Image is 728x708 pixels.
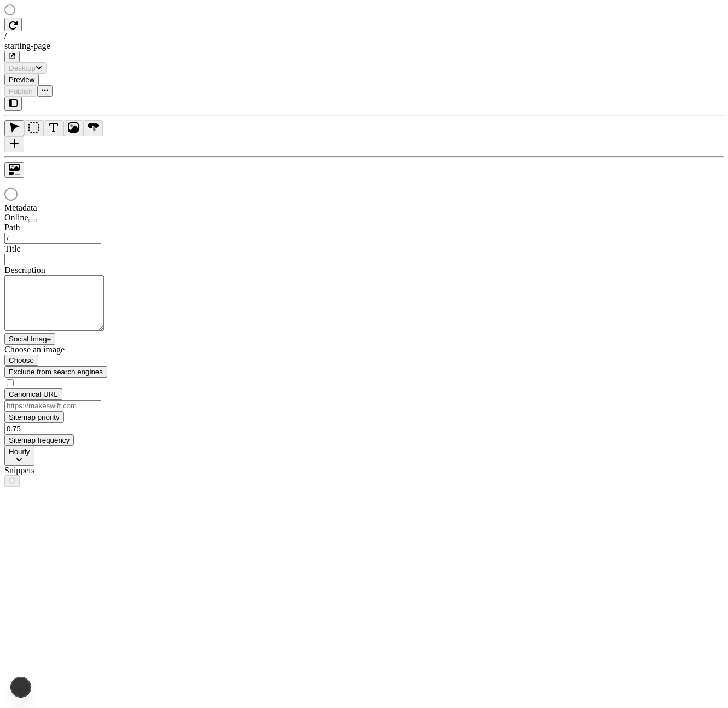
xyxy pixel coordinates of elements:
span: Desktop [9,64,36,72]
span: Exclude from search engines [9,368,103,376]
button: Image [63,120,83,136]
button: Hourly [4,446,34,466]
div: Metadata [4,203,136,213]
span: Online [4,213,28,222]
div: Choose an image [4,345,136,355]
span: Description [4,265,45,275]
span: Hourly [9,448,30,456]
div: starting-page [4,41,724,51]
button: Canonical URL [4,388,62,400]
button: Preview [4,74,39,85]
span: Sitemap priority [9,413,60,421]
div: Snippets [4,466,136,475]
span: Sitemap frequency [9,436,70,444]
button: Publish [4,85,37,97]
button: Choose [4,355,38,366]
button: Sitemap priority [4,411,64,423]
span: Canonical URL [9,390,58,398]
button: Text [44,120,63,136]
span: Choose [9,356,34,364]
span: Path [4,223,20,232]
span: Publish [9,87,33,95]
input: https://makeswift.com [4,400,101,411]
button: Social Image [4,333,55,345]
button: Sitemap frequency [4,434,74,446]
button: Button [83,120,103,136]
button: Exclude from search engines [4,366,107,378]
span: Title [4,244,21,253]
span: Preview [9,76,34,84]
span: Social Image [9,335,51,343]
div: / [4,31,724,41]
button: Box [24,120,44,136]
button: Desktop [4,62,47,74]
